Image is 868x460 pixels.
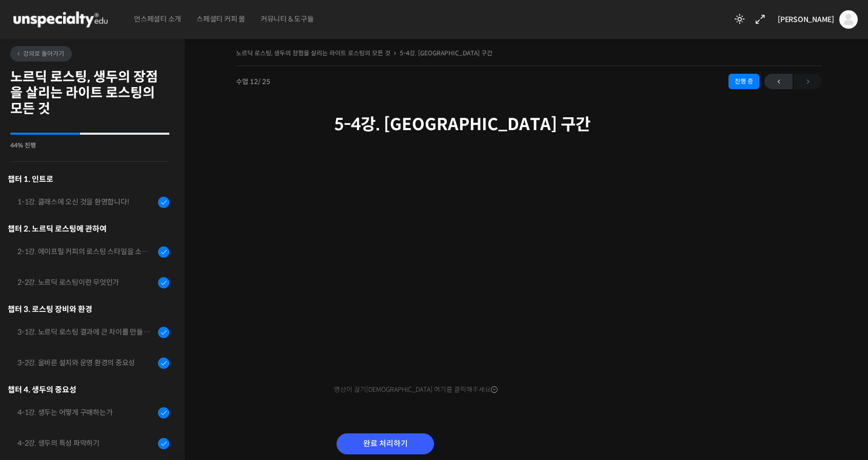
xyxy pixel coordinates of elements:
[10,46,72,61] a: 강의로 돌아가기
[764,74,793,89] a: ←이전
[400,49,492,57] a: 5-4강. [GEOGRAPHIC_DATA] 구간
[334,115,724,134] h1: 5-4강. [GEOGRAPHIC_DATA] 구간
[10,69,169,117] h2: 노르딕 로스팅, 생두의 장점을 살리는 라이트 로스팅의 모든 것
[334,386,498,394] span: 영상이 끊기[DEMOGRAPHIC_DATA] 여기를 클릭해주세요
[10,142,169,149] div: 44% 진행
[8,222,169,236] div: 챕터 2. 노르딕 로스팅에 관하여
[236,49,390,57] a: 노르딕 로스팅, 생두의 장점을 살리는 라이트 로스팅의 모든 것
[258,77,270,86] span: / 25
[17,196,155,207] div: 1-1강. 클래스에 오신 것을 환영합니다!
[15,50,64,57] span: 강의로 돌아가기
[17,407,155,418] div: 4-1강. 생두는 어떻게 구매하는가
[236,78,270,85] span: 수업 12
[17,246,155,257] div: 2-1강. 에이프릴 커피의 로스팅 스타일을 소개합니다
[764,75,793,89] span: ←
[778,15,834,24] span: [PERSON_NAME]
[8,302,169,316] div: 챕터 3. 로스팅 장비와 환경
[337,433,434,454] input: 완료 처리하기
[17,357,155,368] div: 3-2강. 올바른 설치와 운영 환경의 중요성
[17,326,155,338] div: 3-1강. 노르딕 로스팅 결과에 큰 차이를 만들어내는 로스팅 머신의 종류와 환경
[17,277,155,288] div: 2-2강. 노르딕 로스팅이란 무엇인가
[8,172,169,186] h3: 챕터 1. 인트로
[728,74,759,89] div: 진행 중
[8,383,169,396] div: 챕터 4. 생두의 중요성
[17,437,155,449] div: 4-2강. 생두의 특성 파악하기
